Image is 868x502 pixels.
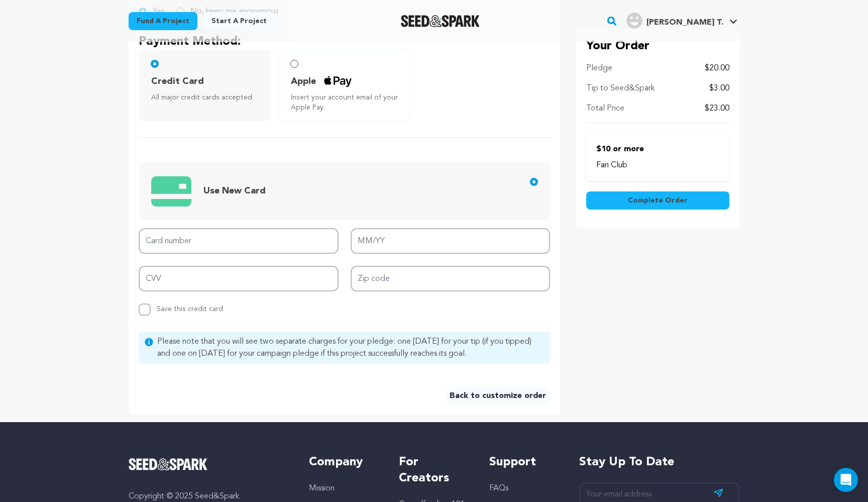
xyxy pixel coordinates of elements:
span: Complete Order [628,195,688,206]
h5: For Creators [399,454,469,486]
div: Open Intercom Messenger [834,468,858,492]
img: credit card icons [324,76,352,87]
a: Mission [309,484,335,492]
span: All major credit cards accepted. [151,92,262,103]
span: Save this credit card [157,302,223,313]
a: Seed&Spark Homepage [129,458,289,470]
button: Complete Order [586,191,729,210]
h5: Company [309,454,379,470]
input: Zip code [351,266,551,291]
h5: Support [489,454,559,470]
a: Start a project [203,12,275,30]
span: Apple [291,74,316,88]
p: $3.00 [709,82,729,94]
span: Dawkins T.'s Profile [624,11,739,32]
span: Use New Card [203,186,266,195]
p: Pledge [586,62,612,74]
p: Total Price [586,103,624,115]
a: Seed&Spark Homepage [401,15,480,27]
span: [PERSON_NAME] T. [646,19,723,27]
a: Back to customize order [446,388,550,404]
a: FAQs [489,484,508,492]
input: Card number [139,228,339,254]
a: Fund a project [129,12,197,30]
img: Seed&Spark Logo Dark Mode [401,15,480,27]
img: Seed&Spark Logo [129,458,207,470]
img: credit card icons [151,170,191,212]
span: Insert your account email of your Apple Pay. [291,92,401,113]
h5: Stay up to date [579,454,739,470]
a: Dawkins T.'s Profile [624,11,739,29]
img: user.png [626,13,642,29]
p: $20.00 [705,62,729,74]
input: MM/YY [351,228,551,254]
p: $23.00 [705,103,729,115]
span: Credit Card [151,74,204,88]
p: Your Order [586,38,729,54]
input: CVV [139,266,339,291]
p: Fan Club [596,159,719,171]
p: $10 or more [596,143,719,155]
span: Please note that you will see two separate charges for your pledge: one [DATE] for your tip (if y... [157,336,544,360]
p: Tip to Seed&Spark [586,82,655,94]
div: Dawkins T.'s Profile [626,13,723,29]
